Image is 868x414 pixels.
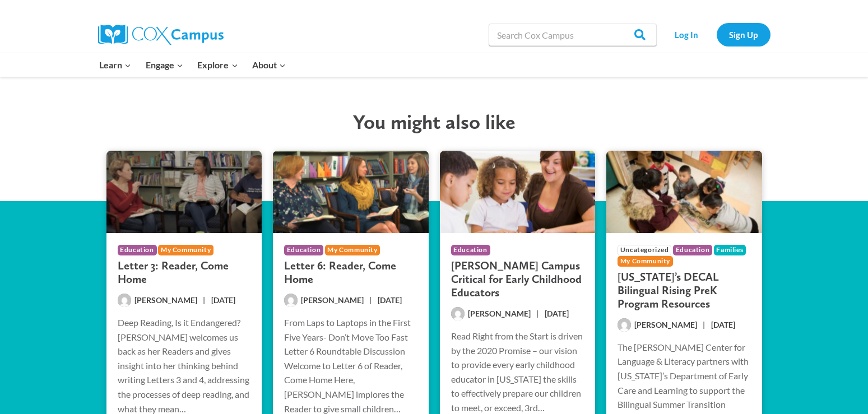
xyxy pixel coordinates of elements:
time: [DATE] [545,308,569,320]
span: My Community [325,245,380,255]
time: [DATE] [378,294,402,306]
span: Families [714,245,746,255]
button: Child menu of Engage [138,53,191,77]
h2: You might also like [90,110,779,134]
span: Education [284,245,323,255]
span: [PERSON_NAME] [301,295,364,305]
nav: Primary Navigation [92,53,293,77]
nav: Secondary Navigation [662,23,770,46]
img: Georgia’s DECAL Bilingual Rising PreK Program Resources [602,149,765,235]
h3: [US_STATE]’s DECAL Bilingual Rising PreK Program Resources [618,270,751,310]
time: [DATE] [211,294,235,306]
span: Education [673,245,712,255]
time: [DATE] [711,319,735,331]
img: Letter 6: Reader, Come Home [269,149,432,235]
button: Child menu of About [245,53,293,77]
span: Education [451,245,490,255]
span: [PERSON_NAME] [468,309,531,318]
img: Cox Campus Critical for Early Childhood Educators [436,149,599,235]
a: Sign Up [717,23,770,46]
a: Log In [662,23,711,46]
h3: Letter 3: Reader, Come Home [118,259,251,286]
img: Cox Campus [98,25,224,45]
span: My Community [618,256,673,267]
span: [PERSON_NAME] [134,295,197,305]
span: Education [118,245,157,255]
h3: [PERSON_NAME] Campus Critical for Early Childhood Educators [451,259,584,299]
button: Child menu of Explore [191,53,245,77]
input: Search Cox Campus [489,24,657,46]
button: Child menu of Learn [92,53,139,77]
img: Letter 3: Reader, Come Home [103,149,266,235]
h3: Letter 6: Reader, Come Home [284,259,417,286]
span: Uncategorized [618,245,671,255]
span: [PERSON_NAME] [634,320,697,329]
span: My Community [158,245,213,255]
